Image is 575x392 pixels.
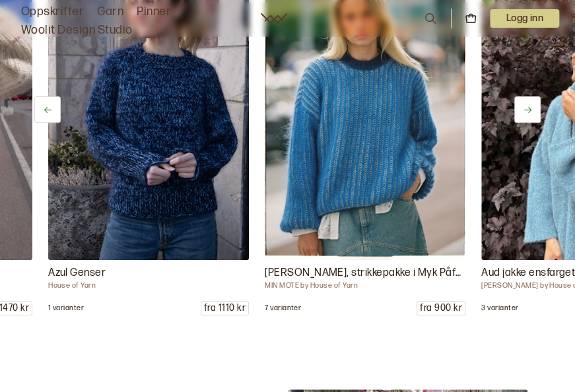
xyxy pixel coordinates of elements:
p: 3 varianter [481,304,518,313]
p: fra 1110 kr [201,302,248,315]
p: 7 varianter [265,304,301,313]
p: House of Yarn [48,281,249,290]
p: fra 900 kr [417,302,465,315]
a: Oppskrifter [21,3,84,21]
button: User dropdown [490,9,559,28]
a: Woolit Design Studio [21,21,133,40]
p: Logg inn [490,9,559,28]
p: Azul Genser [48,265,249,281]
p: 1 varianter [48,304,84,313]
a: Pinner [137,3,171,21]
p: MIN MOTE by House of Yarn [265,281,465,290]
a: Woolit [261,13,287,24]
p: [PERSON_NAME], strikkepakke i Myk Påfugl og Sterk [265,265,465,281]
a: Garn [97,3,123,21]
